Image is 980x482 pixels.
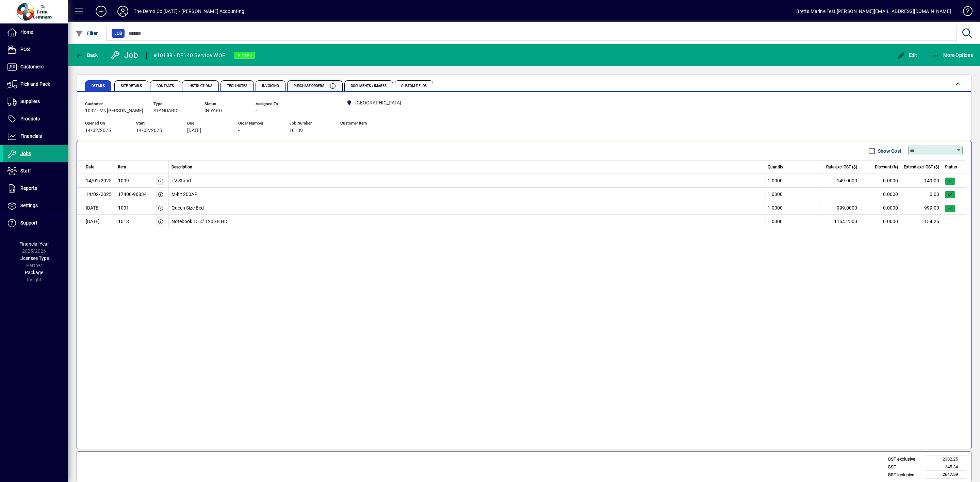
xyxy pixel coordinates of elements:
[884,463,925,471] td: GST
[294,84,324,88] span: Purchase Orders
[187,121,228,126] span: Due
[189,84,212,88] span: Instructions
[136,128,162,133] span: 14/02/2025
[3,59,68,76] a: Customers
[819,174,860,187] td: 149.0000
[134,6,244,17] div: The Demo Co [DATE] - [PERSON_NAME] Accounting
[20,47,30,52] span: POS
[169,174,765,187] td: TV Stand
[68,49,105,61] app-page-header-button: Back
[20,99,40,104] span: Suppliers
[3,24,68,41] a: Home
[897,52,917,58] span: Edit
[884,455,925,463] td: GST exclusive
[85,108,143,114] span: 1002 - Ms [PERSON_NAME]
[355,99,401,106] span: [GEOGRAPHIC_DATA]
[860,215,901,228] td: 0.0000
[118,204,129,212] div: 1001
[289,128,303,133] span: 10139
[85,128,111,133] span: 14/02/2025
[20,220,37,226] span: Support
[112,5,134,17] button: Profile
[289,121,330,126] span: Job Number
[77,215,115,228] td: [DATE]
[765,215,819,228] td: 1.0000
[20,168,31,173] span: Staff
[20,203,38,208] span: Settings
[765,187,819,201] td: 1.0000
[205,102,245,106] span: Status
[153,102,194,106] span: Type
[895,49,919,61] button: Edit
[256,108,257,114] span: -
[236,53,252,57] span: IN YARD
[114,30,122,37] span: Job
[25,270,43,275] span: Package
[73,27,100,39] button: Filter
[20,116,40,121] span: Products
[901,174,942,187] td: 149.00
[77,174,115,187] td: 14/02/2025
[344,99,404,107] span: Auckland
[901,187,942,201] td: 0.00
[860,201,901,215] td: 0.0000
[20,133,42,139] span: Financials
[153,108,177,114] span: STANDARD
[932,52,973,58] span: More Options
[3,111,68,128] a: Products
[20,81,50,87] span: Pick and Pack
[3,180,68,197] a: Reports
[925,471,966,479] td: 2647.59
[945,164,957,170] span: Status
[121,84,142,88] span: Site Details
[262,84,279,88] span: Invoicing
[111,50,140,61] div: Job
[77,201,115,215] td: [DATE]
[3,41,68,58] a: POS
[930,49,975,61] button: More Options
[3,76,68,93] a: Pick and Pack
[75,31,98,36] span: Filter
[20,64,44,69] span: Customers
[85,102,143,106] span: Customer
[77,187,115,201] td: 14/02/2025
[860,174,901,187] td: 0.0000
[958,1,971,23] a: Knowledge Base
[765,174,819,187] td: 1.0000
[92,84,105,88] span: Details
[118,191,147,198] div: 17400-96834
[169,201,765,215] td: Queen Size Bed
[765,201,819,215] td: 1.0000
[3,197,68,214] a: Settings
[819,201,860,215] td: 999.0000
[20,185,37,191] span: Reports
[19,241,49,247] span: Financial Year
[118,218,129,225] div: 1018
[875,164,898,170] span: Discount (%)
[85,121,126,126] span: Opened On
[340,128,342,133] span: -
[171,164,192,170] span: Description
[153,50,226,61] div: #10139 - DF140 Service WOF
[351,84,387,88] span: Documents / Images
[3,93,68,110] a: Suppliers
[187,128,201,133] span: [DATE]
[3,215,68,232] a: Support
[86,164,94,170] span: Date
[884,471,925,479] td: GST inclusive
[925,463,966,471] td: 345.34
[20,29,33,35] span: Home
[118,164,126,170] span: Item
[3,163,68,180] a: Staff
[819,215,860,228] td: 1154.2500
[73,49,100,61] button: Back
[238,128,240,133] span: -
[768,164,783,170] span: Quantity
[925,455,966,463] td: 2302.25
[860,187,901,201] td: 0.0000
[796,6,951,17] div: Bretts Marine Test [PERSON_NAME][EMAIL_ADDRESS][DOMAIN_NAME]
[169,215,765,228] td: Notebook 15.4" 120GB HD
[227,84,247,88] span: Tech Notes
[19,255,49,261] span: Licensee Type
[205,108,222,114] span: IN YARD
